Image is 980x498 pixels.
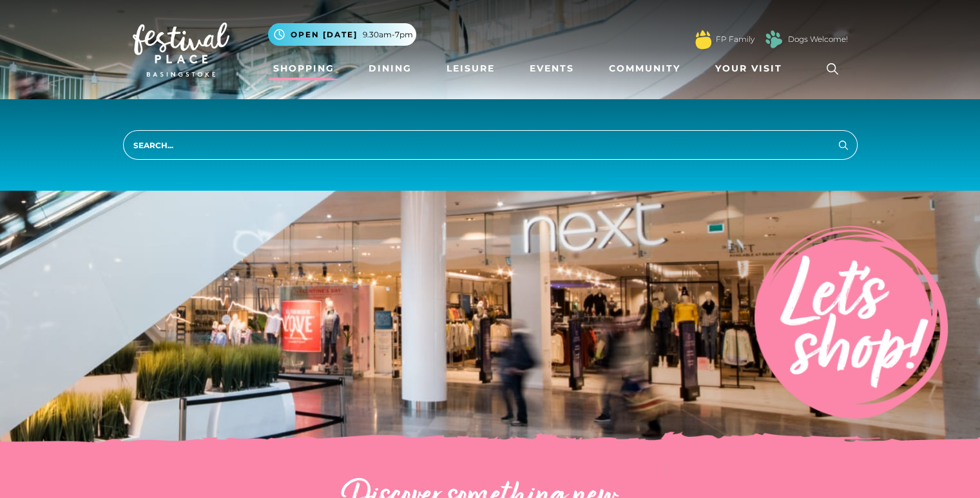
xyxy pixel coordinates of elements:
[710,57,794,81] a: Your Visit
[268,23,416,46] button: Open [DATE] 9.30am-7pm
[291,29,358,41] span: Open [DATE]
[123,130,858,160] input: Search...
[268,57,340,81] a: Shopping
[363,29,413,41] span: 9.30am-7pm
[716,34,754,45] a: FP Family
[363,57,417,81] a: Dining
[441,57,500,81] a: Leisure
[604,57,686,81] a: Community
[133,23,229,77] img: Festival Place Logo
[788,34,848,45] a: Dogs Welcome!
[524,57,579,81] a: Events
[715,62,782,75] span: Your Visit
